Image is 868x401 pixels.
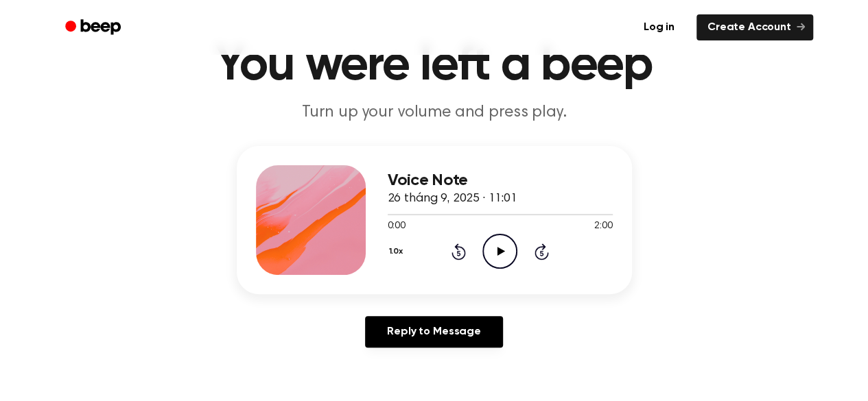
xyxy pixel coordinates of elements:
button: 1.0x [388,240,408,263]
span: 2:00 [594,219,612,234]
a: Log in [630,12,688,43]
a: Reply to Message [365,316,502,348]
a: Create Account [696,14,813,40]
h1: You were left a beep [83,41,786,90]
h3: Voice Note [388,171,613,190]
span: 0:00 [388,219,406,234]
p: Turn up your volume and press play. [171,101,698,124]
a: Beep [56,14,133,41]
span: 26 tháng 9, 2025 · 11:01 [388,193,517,205]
